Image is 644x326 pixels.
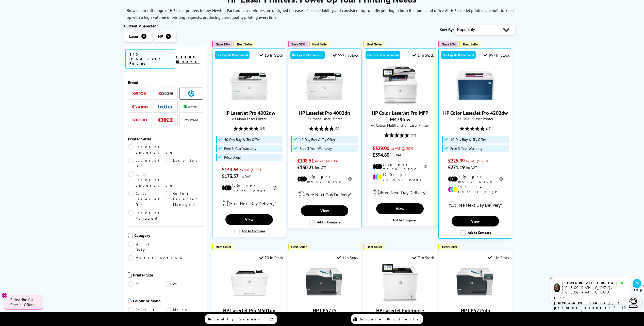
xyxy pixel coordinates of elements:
[158,90,173,97] a: Kyocera
[230,67,268,105] img: HP LaserJet Pro 4002dw
[351,314,423,324] a: Compare Products
[230,264,268,302] img: HP LaserJet Pro M501dn
[297,164,314,171] span: £130.21
[381,101,419,106] a: HP Color LaserJet Pro MFP M479fdw
[337,255,359,260] div: 1 In Stock
[440,27,454,32] span: Sort By:
[128,241,166,253] a: Print Only
[128,158,166,169] a: LaserJet Pro
[127,8,514,20] p: Browse our full range of HP Laser printers below. Hewlett Packard Laser printers are designed for...
[125,49,176,69] span: 143 Products Found
[466,158,488,163] span: ex VAT @ 20%
[166,281,203,287] a: A4
[299,110,350,116] a: HP LaserJet Pro 4002dn
[132,92,147,95] img: Xerox
[466,165,477,170] span: inc VAT
[381,264,419,302] img: HP LaserJet Enterprise M612dn
[259,53,283,58] div: 13 In Stock
[158,118,173,122] img: OKI
[360,317,421,321] span: Compare Products
[158,105,173,108] img: Brother
[376,307,424,320] a: HP LaserJet Enterprise M612dn
[438,41,458,47] button: Save 26%
[128,298,132,303] img: Colour or Mono
[450,146,483,151] span: Free 3 Year Warranty
[373,172,427,182] li: 12.0p per colour page
[373,145,389,152] span: £329.00
[10,297,38,307] span: Subscribe for Special Offers
[212,244,234,250] button: Best Seller
[233,41,255,47] button: Best Seller
[363,41,385,47] button: Best Seller
[166,191,203,207] a: Color LaserJet Managed
[184,90,199,97] a: HP
[215,196,283,210] div: modal_delivery
[313,307,337,314] a: HP CP5225
[448,174,503,184] li: 1.9p per mono page
[438,244,460,250] button: Best Seller
[215,116,283,121] span: A4 Mono Laser Printer
[158,34,163,39] span: HP
[448,164,465,171] span: £271.19
[240,174,251,179] span: inc VAT
[315,158,338,163] span: ex VAT @ 20%
[390,153,402,157] span: inc VAT
[291,42,305,46] span: Save 31%
[224,146,256,151] span: Free 3 Year Warranty
[290,51,325,59] div: Our Experts Recommend
[184,104,199,110] a: Lexmark
[184,117,199,123] a: Pantum
[288,41,308,47] button: Save 31%
[486,124,491,133] span: (12)
[306,67,344,105] img: HP LaserJet Pro 4002dn
[306,298,344,303] a: HP CP5225
[306,101,344,106] a: HP LaserJet Pro 4002dn
[363,244,385,250] button: Best Seller
[488,255,510,260] div: 1 In Stock
[205,314,277,324] a: Recently Viewed (2)
[212,41,232,47] button: Save 19%
[452,216,499,226] a: View
[166,307,203,313] a: Mono
[158,92,173,95] img: Kyocera
[411,130,416,140] span: (22)
[297,157,314,164] span: £108.51
[450,138,486,142] span: 40 Day Buy & Try Offer
[456,101,494,106] a: HP Color LaserJet Pro 4202dw
[562,281,626,285] div: [DEMOGRAPHIC_DATA]
[240,167,262,172] span: ex VAT @ 20%
[291,245,307,249] span: Best Seller
[300,138,335,142] span: 40 Day Buy & Try Offer
[373,162,427,171] li: 2.0p per mono page
[554,283,560,292] img: chris-livechat.png
[461,307,490,314] a: HP CP5225dn
[132,104,147,110] a: Canon
[628,298,638,308] img: user-headset-light.svg
[367,245,382,249] span: Best Seller
[128,144,174,155] a: LaserJet Enterprise
[132,117,147,123] a: Ricoh
[260,124,265,133] span: (63)
[335,124,340,133] span: (32)
[128,136,204,141] span: Printer Series
[456,67,494,105] img: HP Color LaserJet Pro 4202dw
[128,80,204,85] span: Brand
[222,166,238,173] span: £144.64
[215,51,250,59] div: Our Experts Recommend
[367,42,382,46] span: Best Seller
[134,233,204,239] span: Category
[230,101,268,106] a: HP LaserJet Pro 4002dw
[442,245,457,249] span: Best Seller
[158,117,173,123] a: OKI
[224,155,241,159] span: Price Drop!
[463,42,478,46] span: Best Seller
[562,285,626,295] div: [GEOGRAPHIC_DATA], [GEOGRAPHIC_DATA]
[230,298,268,303] a: HP LaserJet Pro M501dn
[223,307,275,314] a: HP LaserJet Pro M501dn
[484,53,509,58] div: 99+ In Stock
[124,23,207,28] div: Currently Selected
[412,255,434,260] div: 7 In Stock
[128,255,183,261] a: Multifunction
[259,255,283,260] div: 70 In Stock
[300,146,332,151] span: Free 3 Year Warranty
